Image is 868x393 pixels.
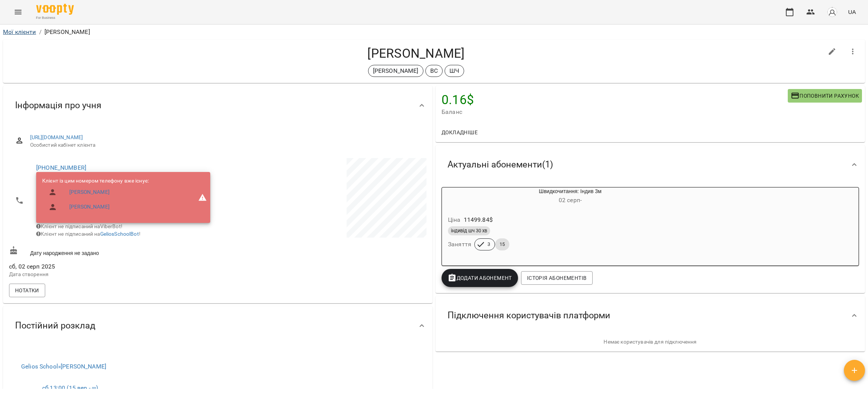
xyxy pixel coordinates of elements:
button: Швидкочитання: Індив 3м02 серп- Ціна11499.84$індивід шч 30 хвЗаняття315 [442,187,662,259]
span: UA [848,8,856,16]
button: Menu [9,3,27,21]
a: [URL][DOMAIN_NAME] [30,134,83,140]
div: Актуальні абонементи(1) [436,145,865,184]
button: UA [845,5,859,19]
a: Мої клієнти [3,28,36,35]
span: сб, 02 серп 2025 [9,262,216,271]
span: Баланс [442,107,788,117]
div: Швидкочитання: Індив 3м [478,187,662,206]
div: Постійний розклад [3,306,432,345]
img: Voopty Logo [36,4,74,15]
span: 3 [483,241,495,248]
span: 15 [495,241,509,248]
span: Поповнити рахунок [791,91,859,100]
div: ВС [425,65,443,77]
button: Історія абонементів [521,271,593,285]
a: GeliosSchoolBot [100,231,139,237]
button: Поповнити рахунок [788,89,862,103]
span: Докладніше [442,128,478,137]
div: ШЧ [445,65,464,77]
span: Постійний розклад [15,320,95,332]
span: Додати Абонемент [448,273,512,282]
nav: breadcrumb [3,28,865,37]
div: [PERSON_NAME] [368,65,423,77]
span: For Business [36,15,74,20]
p: [PERSON_NAME] [44,28,90,37]
p: Немає користувачів для підключення [442,338,859,346]
a: сб,13:00 (15 вер - ∞) [42,384,98,391]
button: Докладніше [439,126,481,139]
img: avatar_s.png [827,7,837,17]
span: Клієнт не підписаний на ! [36,231,141,237]
div: Швидкочитання: Індив 3м [442,187,478,206]
div: Інформація про учня [3,86,432,125]
span: Підключення користувачів платформи [448,310,610,321]
span: 02 серп - [559,196,582,204]
h6: Ціна [448,215,461,225]
li: / [39,28,41,37]
span: індивід шч 30 хв [448,227,490,234]
div: Підключення користувачів платформи [436,296,865,335]
span: Актуальні абонементи ( 1 ) [448,159,553,170]
button: Додати Абонемент [442,269,518,287]
span: Клієнт не підписаний на ViberBot! [36,223,122,229]
div: Дату народження не задано [8,244,218,258]
span: Нотатки [15,286,39,295]
p: [PERSON_NAME] [373,66,419,75]
a: [PHONE_NUMBER] [36,164,86,171]
button: Нотатки [9,284,45,297]
h4: 0.16 $ [442,92,788,107]
h4: [PERSON_NAME] [9,46,823,61]
p: ВС [430,66,438,75]
span: Особистий кабінет клієнта [30,141,420,149]
a: Gelios School»[PERSON_NAME] [21,363,106,370]
span: Історія абонементів [527,273,587,282]
a: [PERSON_NAME] [69,203,110,211]
a: [PERSON_NAME] [69,189,110,196]
p: ШЧ [449,66,459,75]
p: Дата створення [9,271,216,278]
h6: Заняття [448,239,471,250]
ul: Клієнт із цим номером телефону вже існує: [42,177,149,218]
span: Інформація про учня [15,100,101,111]
p: 11499.84 $ [464,215,493,224]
